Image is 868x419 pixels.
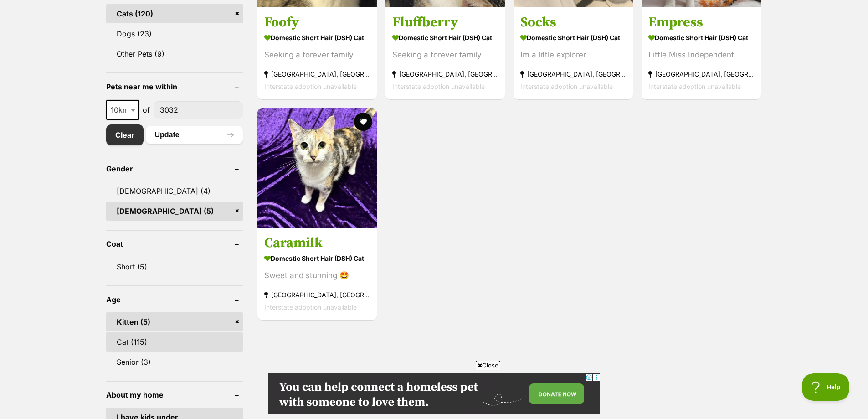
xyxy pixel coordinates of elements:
[257,7,377,99] a: Foofy Domestic Short Hair (DSH) Cat Seeking a forever family [GEOGRAPHIC_DATA], [GEOGRAPHIC_DATA]...
[106,100,139,120] span: 10km
[268,373,600,414] iframe: Advertisement
[143,104,150,115] span: of
[107,103,138,116] span: 10km
[648,14,754,31] h3: Empress
[154,101,243,119] input: postcode
[106,202,243,221] a: [DEMOGRAPHIC_DATA] (5)
[106,295,243,304] header: Age
[642,7,761,99] a: Empress Domestic Short Hair (DSH) Cat Little Miss Independent [GEOGRAPHIC_DATA], [GEOGRAPHIC_DATA...
[648,49,754,61] div: Little Miss Independent
[392,49,498,61] div: Seeking a forever family
[385,7,505,99] a: Fluffberry Domestic Short Hair (DSH) Cat Seeking a forever family [GEOGRAPHIC_DATA], [GEOGRAPHIC_...
[392,68,498,80] strong: [GEOGRAPHIC_DATA], [GEOGRAPHIC_DATA]
[106,352,243,372] a: Senior (3)
[264,251,370,264] strong: Domestic Short Hair (DSH) Cat
[146,126,243,144] button: Update
[106,257,243,276] a: Short (5)
[106,4,243,23] a: Cats (120)
[106,83,243,91] header: Pets near me within
[106,44,243,63] a: Other Pets (9)
[106,240,243,248] header: Coat
[264,303,357,310] span: Interstate adoption unavailable
[257,108,377,228] img: Caramilk - Domestic Short Hair (DSH) Cat
[106,332,243,352] a: Cat (115)
[392,31,498,44] strong: Domestic Short Hair (DSH) Cat
[264,83,357,90] span: Interstate adoption unavailable
[106,312,243,331] a: Kitten (5)
[648,68,754,80] strong: [GEOGRAPHIC_DATA], [GEOGRAPHIC_DATA]
[520,31,626,44] strong: Domestic Short Hair (DSH) Cat
[106,391,243,399] header: About my home
[264,288,370,300] strong: [GEOGRAPHIC_DATA], [GEOGRAPHIC_DATA]
[264,14,370,31] h3: Foofy
[802,373,850,401] iframe: Help Scout Beacon - Open
[648,83,741,90] span: Interstate adoption unavailable
[520,68,626,80] strong: [GEOGRAPHIC_DATA], [GEOGRAPHIC_DATA]
[520,83,613,90] span: Interstate adoption unavailable
[264,234,370,251] h3: Caramilk
[264,31,370,44] strong: Domestic Short Hair (DSH) Cat
[392,83,485,90] span: Interstate adoption unavailable
[106,124,144,145] a: Clear
[648,31,754,44] strong: Domestic Short Hair (DSH) Cat
[354,113,372,131] button: favourite
[106,165,243,173] header: Gender
[476,361,500,370] span: Close
[514,7,633,99] a: Socks Domestic Short Hair (DSH) Cat Im a little explorer [GEOGRAPHIC_DATA], [GEOGRAPHIC_DATA] Int...
[520,14,626,31] h3: Socks
[264,68,370,80] strong: [GEOGRAPHIC_DATA], [GEOGRAPHIC_DATA]
[264,269,370,281] div: Sweet and stunning 🤩
[520,49,626,61] div: Im a little explorer
[106,24,243,43] a: Dogs (23)
[257,227,377,320] a: Caramilk Domestic Short Hair (DSH) Cat Sweet and stunning 🤩 [GEOGRAPHIC_DATA], [GEOGRAPHIC_DATA] ...
[106,181,243,201] a: [DEMOGRAPHIC_DATA] (4)
[264,49,370,61] div: Seeking a forever family
[392,14,498,31] h3: Fluffberry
